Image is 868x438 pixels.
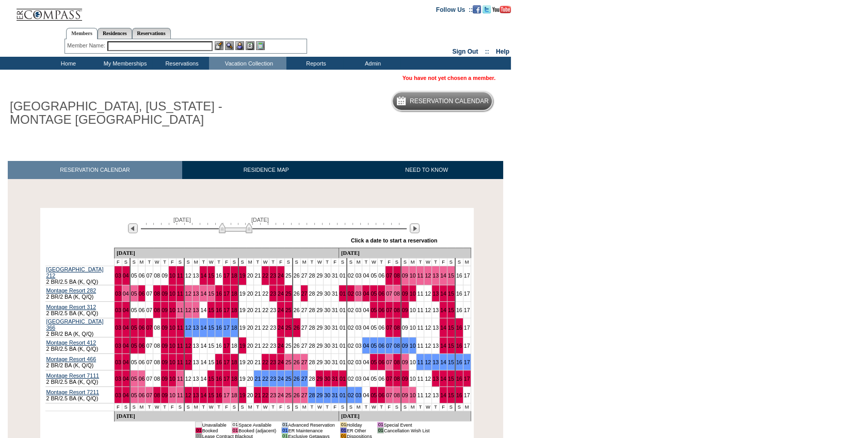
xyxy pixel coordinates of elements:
a: 13 [193,343,199,349]
td: My Memberships [95,57,152,70]
a: 20 [247,359,253,365]
a: 09 [402,307,408,313]
a: 31 [332,272,338,279]
a: 21 [254,359,261,365]
a: 13 [432,343,439,349]
a: 26 [294,290,300,297]
a: NEED TO KNOW [350,161,503,179]
a: 05 [371,343,377,349]
a: 14 [200,359,206,365]
img: b_edit.gif [215,41,223,50]
a: Montage Resort 412 [46,339,97,346]
a: 07 [146,307,152,313]
a: 29 [316,272,323,279]
a: 04 [123,359,129,365]
a: 25 [285,307,292,313]
a: 09 [402,272,408,279]
a: 08 [154,290,160,297]
a: 14 [200,290,206,297]
a: 02 [348,307,354,313]
a: 17 [464,325,470,331]
a: 09 [162,290,168,297]
a: 04 [123,307,129,313]
a: 20 [247,325,253,331]
a: Montage Resort 312 [46,304,97,310]
a: 10 [410,325,416,331]
a: 13 [193,359,199,365]
a: 06 [139,343,145,349]
a: 10 [169,307,175,313]
a: 26 [294,325,300,331]
a: 11 [177,325,183,331]
a: 12 [425,307,431,313]
a: 16 [456,325,462,331]
a: 20 [247,343,253,349]
a: 08 [154,307,160,313]
a: 22 [262,290,268,297]
a: 09 [402,343,408,349]
a: 28 [309,325,315,331]
img: View [225,41,234,50]
a: 26 [294,272,300,279]
a: Help [496,48,509,55]
a: 05 [131,359,137,365]
a: 09 [162,343,168,349]
a: 18 [231,307,237,313]
a: 05 [371,325,377,331]
a: 17 [223,290,230,297]
a: 27 [301,359,308,365]
a: 09 [162,359,168,365]
a: 08 [154,325,160,331]
a: 15 [448,307,454,313]
a: 16 [456,272,462,279]
a: 25 [285,272,292,279]
a: 11 [417,343,423,349]
a: 21 [254,307,261,313]
a: 23 [270,272,276,279]
a: 09 [162,325,168,331]
a: 30 [324,359,330,365]
a: 15 [448,290,454,297]
a: 05 [371,290,377,297]
a: 29 [316,307,323,313]
a: 18 [231,290,237,297]
a: 15 [448,272,454,279]
a: 03 [356,343,362,349]
a: 12 [185,290,191,297]
a: 14 [200,272,206,279]
a: 25 [285,325,292,331]
a: 10 [410,290,416,297]
a: 05 [131,307,137,313]
a: 31 [332,343,338,349]
a: 17 [223,325,230,331]
a: 21 [254,272,261,279]
a: 08 [154,359,160,365]
a: 16 [216,325,222,331]
a: 05 [371,272,377,279]
a: 16 [216,307,222,313]
a: 04 [363,359,369,365]
a: 03 [115,343,121,349]
a: 31 [332,359,338,365]
a: 17 [223,343,230,349]
a: 19 [239,290,246,297]
a: 31 [332,290,338,297]
a: 12 [185,359,191,365]
img: Reservations [246,41,254,50]
a: 23 [270,325,276,331]
a: 11 [417,325,423,331]
a: Members [66,28,98,39]
a: 07 [386,307,392,313]
a: 19 [239,325,246,331]
img: b_calculator.gif [256,41,265,50]
a: 29 [316,325,323,331]
a: 16 [456,307,462,313]
a: 15 [208,290,214,297]
a: 19 [239,359,246,365]
a: 10 [410,307,416,313]
a: 13 [193,307,199,313]
a: [GEOGRAPHIC_DATA] 212 [46,266,104,279]
a: 03 [115,272,121,279]
a: 17 [464,272,470,279]
img: Become our fan on Facebook [473,5,481,13]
